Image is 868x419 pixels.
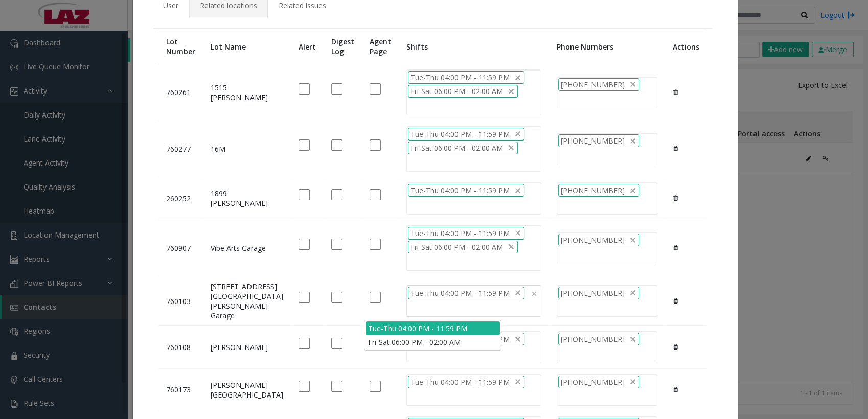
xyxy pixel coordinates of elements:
[507,86,515,97] span: delete
[158,368,203,411] td: 760173
[561,135,625,146] span: [PHONE_NUMBER]
[514,288,522,298] span: delete
[629,135,637,146] span: delete
[410,377,510,387] span: Tue-Thu 04:00 PM - 11:59 PM
[203,368,291,411] td: [PERSON_NAME][GEOGRAPHIC_DATA]
[158,121,203,177] td: 760277
[514,228,522,239] span: delete
[366,335,500,349] li: Fri-Sat 06:00 PM - 02:00 AM
[629,185,637,196] span: delete
[410,129,510,139] span: Tue-Thu 04:00 PM - 11:59 PM
[514,72,522,83] span: delete
[507,143,515,153] span: delete
[561,334,625,344] span: [PHONE_NUMBER]
[366,321,500,335] li: Tue-Thu 04:00 PM - 11:59 PM
[514,377,522,387] span: delete
[410,86,503,97] span: Fri-Sat 06:00 PM - 02:00 AM
[203,326,291,369] td: [PERSON_NAME]
[514,334,522,344] span: delete
[291,29,324,64] th: Alert
[531,288,538,299] span: clear
[362,29,399,64] th: Agent Page
[410,185,510,196] span: Tue-Thu 04:00 PM - 11:59 PM
[629,377,637,387] span: delete
[158,64,203,121] td: 760261
[514,185,522,196] span: delete
[410,242,503,252] span: Fri-Sat 06:00 PM - 02:00 AM
[410,228,510,239] span: Tue-Thu 04:00 PM - 11:59 PM
[561,185,625,196] span: [PHONE_NUMBER]
[158,326,203,369] td: 760108
[561,235,625,245] span: [PHONE_NUMBER]
[203,29,291,64] th: Lot Name
[203,177,291,220] td: 1899 [PERSON_NAME]
[410,143,503,153] span: Fri-Sat 06:00 PM - 02:00 AM
[514,129,522,139] span: delete
[629,288,637,298] span: delete
[203,276,291,326] td: [STREET_ADDRESS][GEOGRAPHIC_DATA][PERSON_NAME] Garage
[629,235,637,245] span: delete
[561,288,625,298] span: [PHONE_NUMBER]
[410,72,510,83] span: Tue-Thu 04:00 PM - 11:59 PM
[324,29,362,64] th: Digest Log
[561,377,625,387] span: [PHONE_NUMBER]
[203,64,291,121] td: 1515 [PERSON_NAME]
[629,79,637,90] span: delete
[158,220,203,276] td: 760907
[158,29,203,64] th: Lot Number
[203,121,291,177] td: 16M
[399,29,549,64] th: Shifts
[629,334,637,344] span: delete
[665,29,707,64] th: Actions
[561,79,625,90] span: [PHONE_NUMBER]
[410,288,510,298] span: Tue-Thu 04:00 PM - 11:59 PM
[203,220,291,276] td: Vibe Arts Garage
[158,276,203,326] td: 760103
[507,242,515,252] span: delete
[549,29,665,64] th: Phone Numbers
[158,177,203,220] td: 260252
